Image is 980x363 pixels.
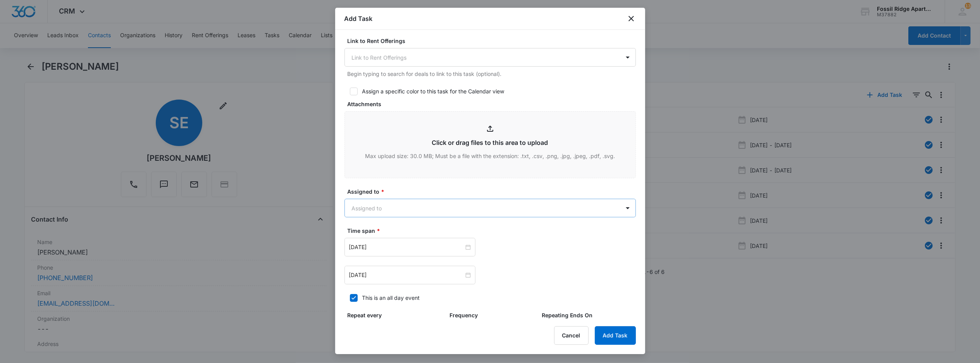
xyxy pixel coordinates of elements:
[344,14,373,23] h1: Add Task
[348,188,639,196] label: Assigned to
[554,326,589,345] button: Cancel
[348,70,636,78] p: Begin typing to search for deals to link to this task (optional).
[349,243,464,251] input: Apr 2, 2024
[450,311,537,319] label: Frequency
[349,271,464,279] input: Apr 2, 2024
[348,227,639,235] label: Time span
[362,294,420,302] div: This is an all day event
[348,37,639,45] label: Link to Rent Offerings
[348,100,639,108] label: Attachments
[542,311,639,319] label: Repeating Ends On
[362,87,505,95] div: Assign a specific color to this task for the Calendar view
[627,14,636,23] button: close
[348,311,445,319] label: Repeat every
[595,326,636,345] button: Add Task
